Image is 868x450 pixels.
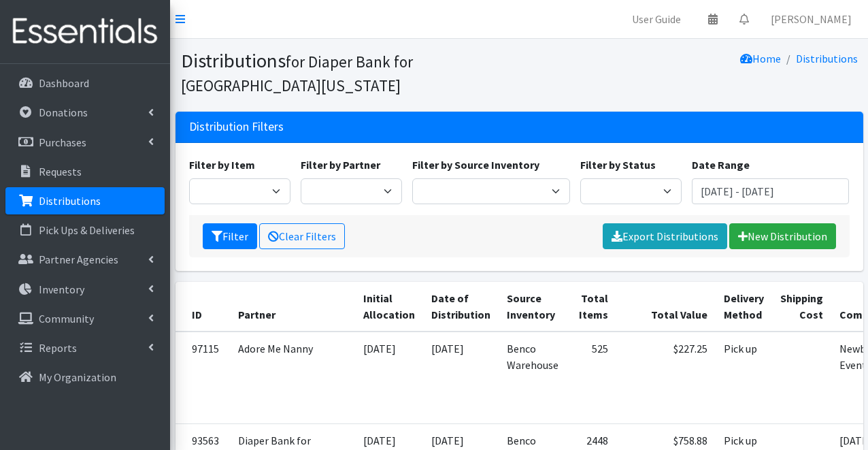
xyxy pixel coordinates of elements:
[716,332,772,423] td: Pick up
[355,332,423,423] td: [DATE]
[39,76,89,90] p: Dashboard
[5,364,165,391] a: My Organization
[5,9,165,54] img: HumanEssentials
[39,106,88,119] p: Donations
[5,158,165,185] a: Requests
[692,178,850,204] input: January 1, 2011 - December 31, 2011
[355,282,423,332] th: Initial Allocation
[567,332,616,423] td: 525
[716,282,772,332] th: Delivery Method
[230,332,355,423] td: Adore Me Nanny
[5,334,165,361] a: Reports
[616,282,716,332] th: Total Value
[301,157,380,173] label: Filter by Partner
[39,283,84,296] p: Inventory
[39,312,94,325] p: Community
[423,282,499,332] th: Date of Distribution
[5,69,165,97] a: Dashboard
[692,157,750,173] label: Date Range
[39,253,118,266] p: Partner Agencies
[39,341,77,355] p: Reports
[5,246,165,273] a: Partner Agencies
[616,332,716,423] td: $227.25
[5,99,165,126] a: Donations
[499,332,567,423] td: Benco Warehouse
[603,223,727,249] a: Export Distributions
[176,282,230,332] th: ID
[39,165,82,178] p: Requests
[740,52,781,65] a: Home
[39,370,116,384] p: My Organization
[621,5,692,33] a: User Guide
[259,223,345,249] a: Clear Filters
[189,157,255,173] label: Filter by Item
[412,157,539,173] label: Filter by Source Inventory
[796,52,858,65] a: Distributions
[5,276,165,303] a: Inventory
[499,282,567,332] th: Source Inventory
[176,332,230,423] td: 97115
[230,282,355,332] th: Partner
[729,223,836,249] a: New Distribution
[181,49,514,96] h1: Distributions
[189,120,284,134] h3: Distribution Filters
[567,282,616,332] th: Total Items
[181,52,413,95] small: for Diaper Bank for [GEOGRAPHIC_DATA][US_STATE]
[5,129,165,156] a: Purchases
[5,216,165,244] a: Pick Ups & Deliveries
[5,305,165,332] a: Community
[39,135,86,149] p: Purchases
[423,332,499,423] td: [DATE]
[39,223,135,237] p: Pick Ups & Deliveries
[39,194,101,208] p: Distributions
[580,157,656,173] label: Filter by Status
[772,282,831,332] th: Shipping Cost
[5,187,165,214] a: Distributions
[203,223,257,249] button: Filter
[760,5,863,33] a: [PERSON_NAME]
